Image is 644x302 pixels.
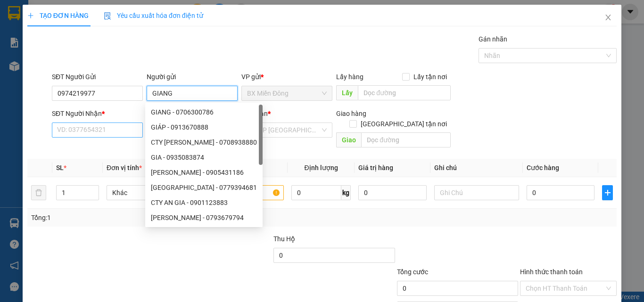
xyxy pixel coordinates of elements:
[336,73,363,81] span: Lấy hàng
[430,159,523,177] th: Ghi chú
[27,12,34,19] span: plus
[5,5,137,23] li: Cúc Tùng
[151,107,257,117] div: GIANG - 0706300786
[112,186,186,200] span: Khác
[151,212,257,223] div: [PERSON_NAME] - 0793679794
[104,12,203,19] span: Yêu cầu xuất hóa đơn điện tử
[104,12,111,20] img: icon
[145,135,263,150] div: CTY TRẦN GIA - 0708938880
[358,164,393,171] span: Giá trị hàng
[434,185,519,200] input: Ghi Chú
[5,52,50,70] b: 339 Đinh Bộ Lĩnh, P26
[107,164,142,171] span: Đơn vị tính
[145,165,263,180] div: GIA PHÚC - 0905431186
[151,137,257,147] div: CTY [PERSON_NAME] - 0708938880
[273,235,295,243] span: Thu Hộ
[358,185,426,200] input: 0
[479,35,507,43] label: Gán nhãn
[527,164,559,171] span: Cước hàng
[56,164,64,171] span: SL
[52,72,143,82] div: SĐT Người Gửi
[341,185,351,200] span: kg
[336,132,361,147] span: Giao
[357,119,451,129] span: [GEOGRAPHIC_DATA] tận nơi
[65,40,125,71] li: VP VP [GEOGRAPHIC_DATA] xe Limousine
[604,14,612,21] span: close
[602,185,613,200] button: plus
[336,85,358,100] span: Lấy
[595,5,621,31] button: Close
[31,212,249,223] div: Tổng: 1
[336,110,366,117] span: Giao hàng
[151,167,257,178] div: [PERSON_NAME] - 0905431186
[397,268,428,276] span: Tổng cước
[151,152,257,163] div: GIA - 0935083874
[145,210,263,225] div: GIANG - 0793679794
[241,72,332,82] div: VP gửi
[361,132,451,147] input: Dọc đường
[27,12,89,19] span: TẠO ĐƠN HÀNG
[145,105,263,120] div: GIANG - 0706300786
[145,120,263,135] div: GIÁP - 0913670888
[145,195,263,210] div: CTY AN GIA - 0901123883
[5,52,11,59] span: environment
[410,72,451,82] span: Lấy tận nơi
[603,189,612,196] span: plus
[358,85,451,100] input: Dọc đường
[151,122,257,132] div: GIÁP - 0913670888
[52,108,143,119] div: SĐT Người Nhận
[147,72,238,82] div: Người gửi
[5,40,65,50] li: VP BX Miền Đông
[304,164,338,171] span: Định lượng
[145,180,263,195] div: HÀ GIANG - 0779394681
[151,182,257,193] div: [GEOGRAPHIC_DATA] - 0779394681
[247,86,327,100] span: BX Miền Đông
[520,268,583,276] label: Hình thức thanh toán
[31,185,46,200] button: delete
[151,197,257,208] div: CTY AN GIA - 0901123883
[145,150,263,165] div: GIA - 0935083874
